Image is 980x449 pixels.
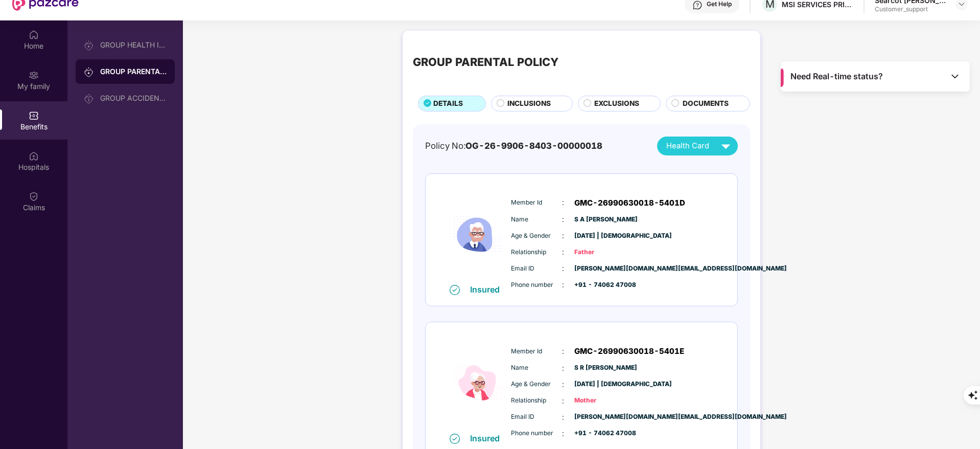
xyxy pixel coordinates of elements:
[511,231,562,241] span: Age & Gender
[100,41,167,49] div: GROUP HEALTH INSURANCE
[511,429,562,438] span: Phone number
[511,396,562,406] span: Relationship
[562,379,564,390] span: :
[574,231,625,241] span: [DATE] | [DEMOGRAPHIC_DATA]
[562,214,564,225] span: :
[470,284,506,295] div: Insured
[413,53,558,71] div: GROUP PARENTAL POLICY
[683,98,729,109] span: DOCUMENTS
[84,40,94,51] img: svg+xml;base64,PHN2ZyB3aWR0aD0iMjAiIGhlaWdodD0iMjAiIHZpZXdCb3g9IjAgMCAyMCAyMCIgZmlsbD0ibm9uZSIgeG...
[574,264,625,274] span: [PERSON_NAME][DOMAIN_NAME][EMAIL_ADDRESS][DOMAIN_NAME]
[574,215,625,224] span: S A [PERSON_NAME]
[562,279,564,290] span: :
[574,248,625,257] span: Father
[574,379,625,389] span: [DATE] | [DEMOGRAPHIC_DATA]
[84,67,94,77] img: svg+xml;base64,PHN2ZyB3aWR0aD0iMjAiIGhlaWdodD0iMjAiIHZpZXdCb3g9IjAgMCAyMCAyMCIgZmlsbD0ibm9uZSIgeG...
[507,98,551,109] span: INCLUSIONS
[574,345,684,357] span: GMC-26990630018-5401E
[562,363,564,374] span: :
[100,66,167,77] div: GROUP PARENTAL POLICY
[511,248,562,257] span: Relationship
[717,137,735,155] img: svg+xml;base64,PHN2ZyB4bWxucz0iaHR0cDovL3d3dy53My5vcmcvMjAwMC9zdmciIHZpZXdCb3g9IjAgMCAyNCAyNCIgd2...
[666,140,709,152] span: Health Card
[470,433,506,443] div: Insured
[84,94,94,104] img: svg+xml;base64,PHN2ZyB3aWR0aD0iMjAiIGhlaWdodD0iMjAiIHZpZXdCb3g9IjAgMCAyMCAyMCIgZmlsbD0ibm9uZSIgeG...
[574,429,625,438] span: +91 - 74062 47008
[594,98,639,109] span: EXCLUSIONS
[562,230,564,241] span: :
[511,280,562,290] span: Phone number
[511,215,562,224] span: Name
[657,137,738,155] button: Health Card
[562,428,564,439] span: :
[562,395,564,407] span: :
[790,71,883,82] span: Need Real-time status?
[447,185,508,284] img: icon
[511,412,562,422] span: Email ID
[562,197,564,208] span: :
[465,141,602,151] span: OG-26-9906-8403-00000018
[511,363,562,373] span: Name
[562,346,564,357] span: :
[29,110,39,121] img: svg+xml;base64,PHN2ZyBpZD0iQmVuZWZpdHMiIHhtbG5zPSJodHRwOi8vd3d3LnczLm9yZy8yMDAwL3N2ZyIgd2lkdGg9Ij...
[511,347,562,356] span: Member Id
[574,363,625,373] span: S R [PERSON_NAME]
[447,333,508,433] img: icon
[511,379,562,389] span: Age & Gender
[574,197,685,209] span: GMC-26990630018-5401D
[29,70,39,80] img: svg+xml;base64,PHN2ZyB3aWR0aD0iMjAiIGhlaWdodD0iMjAiIHZpZXdCb3g9IjAgMCAyMCAyMCIgZmlsbD0ibm9uZSIgeG...
[511,198,562,208] span: Member Id
[433,98,463,109] span: DETAILS
[562,263,564,274] span: :
[950,71,960,81] img: Toggle Icon
[29,30,39,40] img: svg+xml;base64,PHN2ZyBpZD0iSG9tZSIgeG1sbnM9Imh0dHA6Ly93d3cudzMub3JnLzIwMDAvc3ZnIiB3aWR0aD0iMjAiIG...
[574,396,625,406] span: Mother
[875,5,946,13] div: Customer_support
[425,139,602,152] div: Policy No:
[574,280,625,290] span: +91 - 74062 47008
[29,191,39,201] img: svg+xml;base64,PHN2ZyBpZD0iQ2xhaW0iIHhtbG5zPSJodHRwOi8vd3d3LnczLm9yZy8yMDAwL3N2ZyIgd2lkdGg9IjIwIi...
[562,412,564,423] span: :
[450,285,460,295] img: svg+xml;base64,PHN2ZyB4bWxucz0iaHR0cDovL3d3dy53My5vcmcvMjAwMC9zdmciIHdpZHRoPSIxNiIgaGVpZ2h0PSIxNi...
[29,151,39,161] img: svg+xml;base64,PHN2ZyBpZD0iSG9zcGl0YWxzIiB4bWxucz0iaHR0cDovL3d3dy53My5vcmcvMjAwMC9zdmciIHdpZHRoPS...
[450,434,460,444] img: svg+xml;base64,PHN2ZyB4bWxucz0iaHR0cDovL3d3dy53My5vcmcvMjAwMC9zdmciIHdpZHRoPSIxNiIgaGVpZ2h0PSIxNi...
[100,94,167,102] div: GROUP ACCIDENTAL INSURANCE
[511,264,562,274] span: Email ID
[574,412,625,422] span: [PERSON_NAME][DOMAIN_NAME][EMAIL_ADDRESS][DOMAIN_NAME]
[562,246,564,258] span: :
